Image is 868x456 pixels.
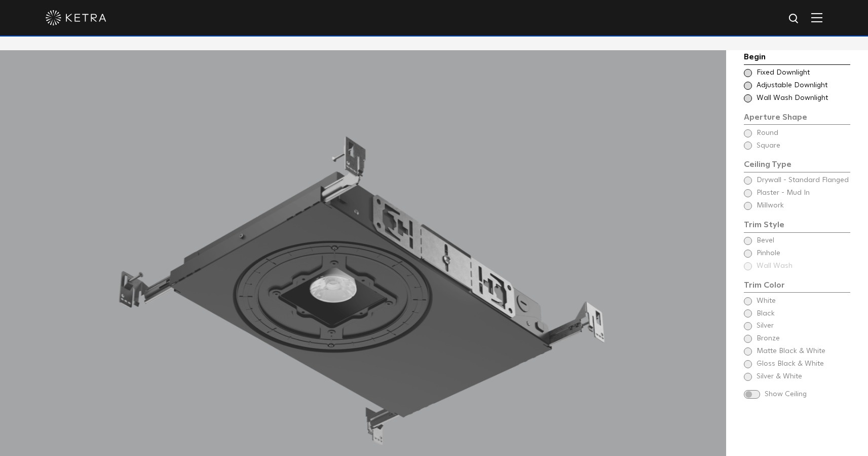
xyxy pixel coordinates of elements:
span: Show Ceiling [765,390,850,400]
span: Fixed Downlight [757,68,849,78]
img: ketra-logo-2019-white [46,10,106,25]
img: Hamburger%20Nav.svg [811,13,822,22]
div: Begin [744,51,850,65]
span: Adjustable Downlight [757,81,849,91]
span: Wall Wash Downlight [757,93,849,103]
img: search icon [788,13,801,25]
